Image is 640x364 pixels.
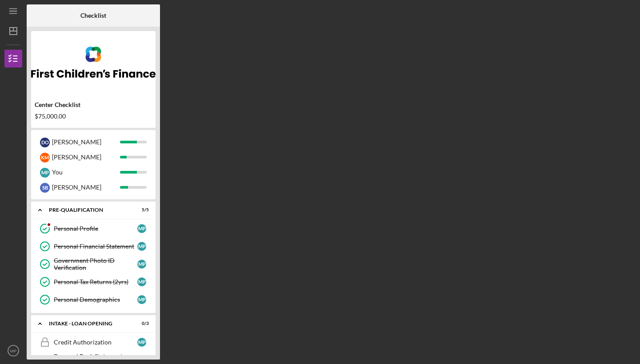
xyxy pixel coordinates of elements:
div: [PERSON_NAME] [52,135,120,150]
div: M P [137,277,146,286]
div: You [52,165,120,180]
div: M P [137,260,146,269]
div: Credit Authorization [54,339,137,346]
div: M P [137,295,146,304]
a: Personal Tax Returns (2yrs)MP [36,273,151,291]
div: [PERSON_NAME] [52,150,120,165]
div: M P [137,338,146,347]
a: Personal DemographicsMP [36,291,151,309]
div: Center Checklist [35,101,152,108]
div: 0 / 3 [133,321,149,326]
div: 5 / 5 [133,207,149,213]
div: Pre-Qualification [49,207,127,213]
button: MP [4,342,22,360]
b: Checklist [80,12,106,19]
div: Personal Demographics [54,296,137,303]
div: $75,000.00 [35,113,152,120]
div: S B [40,183,50,193]
div: M P [40,168,50,178]
a: Credit AuthorizationMP [36,333,151,351]
div: Personal Financial Statement [54,243,137,250]
img: Product logo [31,36,156,89]
div: [PERSON_NAME] [52,180,120,195]
div: Government Photo ID Verification [54,257,137,271]
div: Personal Profile [54,225,137,232]
a: Government Photo ID VerificationMP [36,255,151,273]
a: Personal Financial StatementMP [36,237,151,255]
div: Personal Tax Returns (2yrs) [54,278,137,285]
div: INTAKE - LOAN OPENING [49,321,127,326]
div: K M [40,153,50,162]
a: Personal ProfileMP [36,220,151,237]
div: D O [40,138,50,147]
text: MP [10,348,16,353]
div: M P [137,224,146,233]
div: M P [137,242,146,251]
